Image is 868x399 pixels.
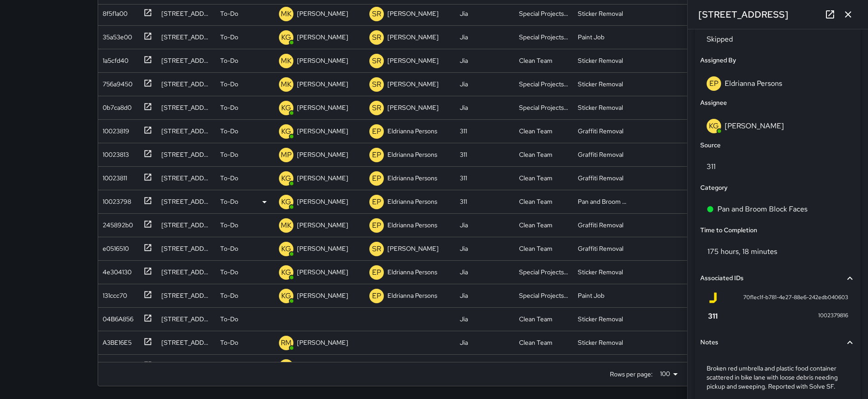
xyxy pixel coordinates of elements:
[578,338,623,347] div: Sticker Removal
[281,32,291,43] p: KG
[220,9,238,18] p: To-Do
[99,264,132,277] div: 4e304130
[281,267,291,278] p: KG
[519,361,552,371] div: Clean Team
[519,174,552,183] div: Clean Team
[519,56,552,65] div: Clean Team
[519,127,552,136] div: Clean Team
[460,291,468,300] div: Jia
[387,268,437,277] p: Eldrianna Persons
[281,9,292,19] p: MK
[578,103,623,112] div: Sticker Removal
[519,33,569,42] div: Special Projects Team
[372,150,381,160] p: EP
[161,244,211,253] div: 420 Montgomery Street
[519,197,552,206] div: Clean Team
[99,193,131,206] div: 10023798
[387,80,439,89] p: [PERSON_NAME]
[220,80,238,89] p: To-Do
[460,150,467,159] div: 311
[220,56,238,65] p: To-Do
[161,33,211,42] div: 611 Washington Street
[460,197,467,206] div: 311
[460,103,468,112] div: Jia
[220,361,238,371] p: To-Do
[161,221,211,230] div: 651 Market Street
[99,311,133,324] div: 04B6A856
[460,174,467,183] div: 311
[297,150,348,159] p: [PERSON_NAME]
[372,267,381,278] p: EP
[99,99,132,112] div: 0b7ca8d0
[460,33,468,42] div: Jia
[578,268,623,277] div: Sticker Removal
[387,33,439,42] p: [PERSON_NAME]
[578,291,604,300] div: Paint Job
[372,173,381,184] p: EP
[578,9,623,18] div: Sticker Removal
[220,174,238,183] p: To-Do
[161,338,211,347] div: 217 Montgomery Street
[281,56,292,66] p: MK
[387,197,437,206] p: Eldrianna Persons
[161,80,211,89] div: 624 Sacramento Street
[372,56,381,66] p: SR
[297,221,348,230] p: [PERSON_NAME]
[372,126,381,137] p: EP
[297,56,348,65] p: [PERSON_NAME]
[99,287,127,300] div: 131ccc70
[281,173,291,184] p: KG
[99,358,135,371] div: AA7AA2CC
[281,126,291,137] p: KG
[387,291,437,300] p: Eldrianna Persons
[372,32,381,43] p: SR
[519,9,569,18] div: Special Projects Team
[578,361,627,371] div: Pan and Broom Block Faces
[99,334,132,347] div: A3BE16E5
[281,220,292,231] p: MK
[220,291,238,300] p: To-Do
[519,103,569,112] div: Special Projects Team
[460,361,468,371] div: Jia
[99,146,129,159] div: 10023813
[460,80,468,89] div: Jia
[220,268,238,277] p: To-Do
[161,197,211,206] div: 109 Stevenson Street
[297,127,348,136] p: [PERSON_NAME]
[161,127,211,136] div: 39 Sutter Street
[372,79,381,90] p: SR
[281,291,291,301] p: KG
[578,221,623,230] div: Graffiti Removal
[220,244,238,253] p: To-Do
[297,361,358,371] p: De'[PERSON_NAME]
[220,33,238,42] p: To-Do
[372,244,381,254] p: SR
[220,150,238,159] p: To-Do
[578,56,623,65] div: Sticker Removal
[519,315,552,324] div: Clean Team
[161,56,211,65] div: 611 Washington Street
[387,9,439,18] p: [PERSON_NAME]
[372,220,381,231] p: EP
[578,127,623,136] div: Graffiti Removal
[281,361,292,372] p: DB
[281,338,292,348] p: RM
[297,33,348,42] p: [PERSON_NAME]
[578,174,623,183] div: Graffiti Removal
[281,79,292,90] p: MK
[372,197,381,207] p: EP
[297,291,348,300] p: [PERSON_NAME]
[460,56,468,65] div: Jia
[656,367,681,380] div: 100
[281,103,291,113] p: KG
[460,268,468,277] div: Jia
[519,291,569,300] div: Special Projects Team
[519,80,569,89] div: Special Projects Team
[387,127,437,136] p: Eldrianna Persons
[161,9,211,18] div: 850 Montgomery Street
[297,174,348,183] p: [PERSON_NAME]
[161,103,211,112] div: 600 California Street
[220,103,238,112] p: To-Do
[519,150,552,159] div: Clean Team
[460,9,468,18] div: Jia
